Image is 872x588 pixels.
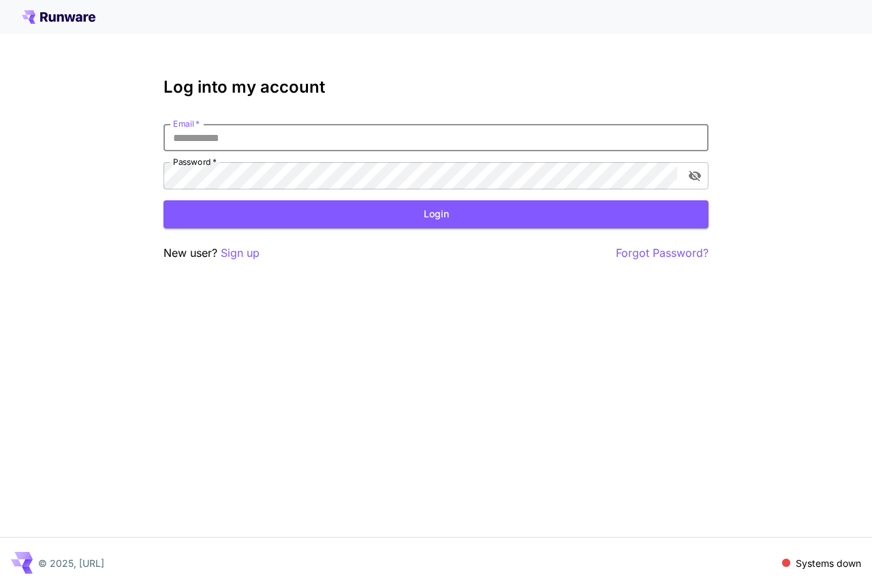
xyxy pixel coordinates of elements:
[173,118,200,129] label: Email
[221,245,260,262] button: Sign up
[683,164,707,188] button: toggle password visibility
[173,156,217,168] label: Password
[616,245,708,262] button: Forgot Password?
[163,78,708,97] h3: Log into my account
[163,200,708,228] button: Login
[796,556,861,570] p: Systems down
[163,245,260,262] p: New user?
[38,556,104,570] p: © 2025, [URL]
